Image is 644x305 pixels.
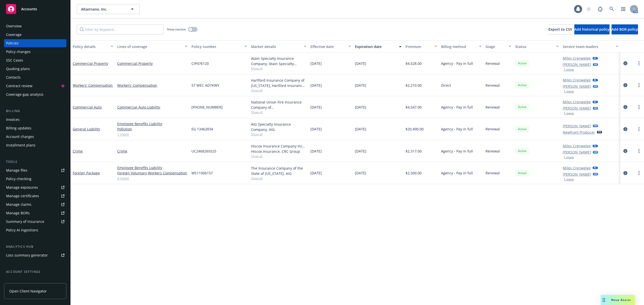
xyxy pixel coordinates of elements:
span: CIP476120 [191,61,209,66]
a: Commercial Auto Liability [117,105,187,110]
a: [PERSON_NAME] [563,172,591,177]
a: Workers' Compensation [117,83,187,88]
a: [PERSON_NAME] [563,106,591,111]
span: Agency - Pay in full [441,126,473,132]
div: Billing updates [6,124,31,132]
button: Service team leaders [561,40,620,53]
span: Direct [441,83,451,88]
span: Active [517,61,527,66]
div: Overview [6,22,22,30]
span: $4,528.00 [406,61,422,66]
button: Export to CSV [548,24,572,34]
span: $4,547.00 [406,105,422,110]
button: Billing method [439,40,484,53]
div: Coverage [6,31,22,39]
div: SSC Cases [6,56,23,64]
a: more [636,104,642,110]
span: Active [517,105,527,109]
a: Employee Benefits Liability [117,165,187,170]
div: Installment plans [6,141,35,149]
a: General Liability [73,127,100,131]
div: Drag to move [601,295,607,305]
input: Filter by keyword... [77,24,164,34]
span: [DATE] [355,148,366,154]
a: Policy changes [4,48,66,56]
div: Quoting plans [6,65,30,73]
a: circleInformation [622,60,628,66]
a: Contacts [4,73,66,81]
a: Policy AI ingestions [4,226,66,234]
div: Manage BORs [6,209,30,217]
a: circleInformation [622,82,628,88]
span: [DATE] [355,61,366,66]
a: Crime [117,148,187,154]
span: Add historical policy [574,27,610,32]
span: [DATE] [310,105,322,110]
a: Manage claims [4,200,66,209]
span: Show all [251,154,306,158]
span: Export to CSV [548,27,572,32]
span: Active [517,83,527,87]
a: Workers' Compensation [73,83,113,88]
span: [DATE] [310,83,322,88]
div: Hiscox Insurance Company Inc., Hiscox Insurance, CRC Group [251,143,306,154]
div: Billing method [441,44,476,49]
div: National Union Fire Insurance Company of [GEOGRAPHIC_DATA], [GEOGRAPHIC_DATA], AIG [251,99,306,110]
div: Billing [4,109,66,114]
span: Show inactive [167,27,186,31]
a: Manage certificates [4,192,66,200]
a: Miles Crenwelge [563,143,591,148]
div: Account settings [4,269,66,274]
a: Crime [73,149,83,154]
div: Service team [6,276,28,284]
button: 1 more [564,156,574,159]
a: [PERSON_NAME] [563,62,591,67]
a: Manage BORs [4,209,66,217]
button: Market details [249,40,308,53]
a: [PERSON_NAME] [563,84,591,89]
span: $2,500.00 [406,170,422,176]
a: Policies [4,39,66,47]
span: Active [517,171,527,175]
span: Agency - Pay in full [441,105,473,110]
div: Policy details [73,44,108,49]
a: [PERSON_NAME] [563,123,591,129]
span: Renewal [486,126,500,132]
a: Loss summary generator [4,251,66,259]
a: more [636,170,642,176]
div: Premium [406,44,432,49]
a: Commercial Property [117,61,187,66]
button: 1 more [564,68,574,71]
a: Account charges [4,133,66,141]
span: Active [517,127,527,131]
span: 57 WEC AD7KWY [191,83,219,88]
a: Foreign Package [73,171,100,175]
a: Start snowing [584,4,594,14]
div: Status [515,44,553,49]
a: circleInformation [622,126,628,132]
a: Summary of insurance [4,218,66,226]
div: Summary of insurance [6,218,44,226]
span: $2,210.00 [406,83,422,88]
a: Manage exposures [4,183,66,191]
button: 1 more [564,90,574,93]
button: Expiration date [353,40,404,53]
a: Contract review [4,82,66,90]
button: Effective date [308,40,353,53]
a: Search [607,4,617,14]
button: 1 more [564,178,574,181]
span: [DATE] [310,61,322,66]
div: Manage claims [6,200,31,209]
span: [DATE] [355,170,366,176]
a: [PERSON_NAME] [563,149,591,155]
button: Premium [404,40,439,53]
a: Commercial Auto [73,105,102,110]
span: Nova Assist [611,298,631,302]
div: Analytics hub [4,244,66,249]
span: Show all [251,176,306,180]
div: AIG Specialty Insurance Company, AIG [251,122,306,132]
span: Accounts [21,7,37,11]
button: Add BOR policy [612,24,638,34]
a: circleInformation [622,148,628,154]
span: $2,317.00 [406,148,422,154]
